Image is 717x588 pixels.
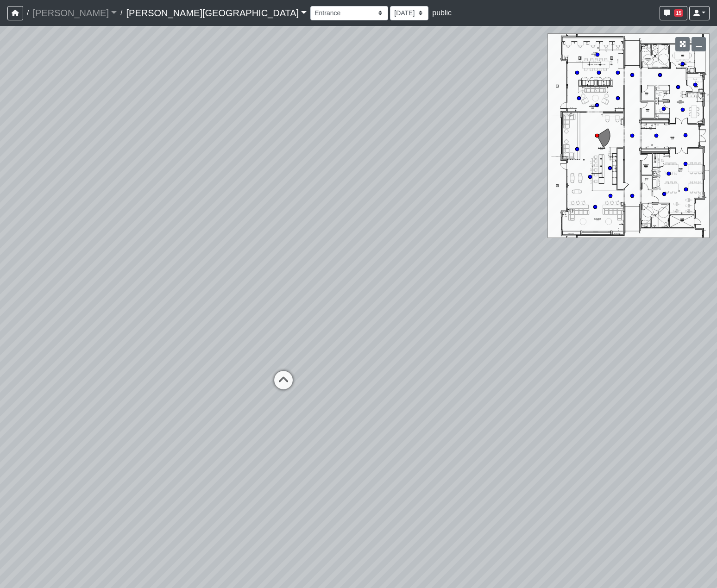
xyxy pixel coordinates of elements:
span: 15 [674,9,683,17]
span: / [23,4,32,22]
span: / [117,4,126,22]
button: 15 [660,6,687,20]
span: public [432,9,452,17]
iframe: Ybug feedback widget [7,569,62,588]
a: [PERSON_NAME][GEOGRAPHIC_DATA] [126,4,307,22]
a: [PERSON_NAME] [32,4,117,22]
